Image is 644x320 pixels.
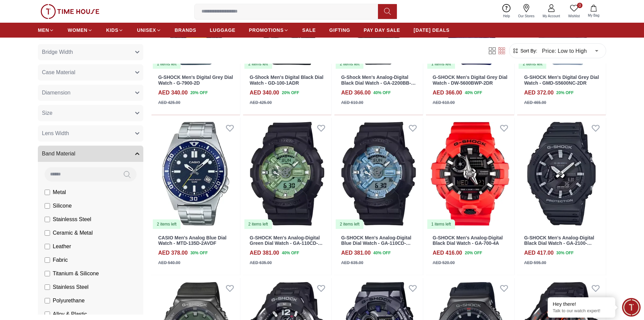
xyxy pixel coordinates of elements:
span: Alloy & Plastic [53,310,87,318]
a: [DATE] DEALS [414,24,450,36]
a: G-SHOCK Men's Digital Grey Dial Watch - G-7900-2D [158,74,233,86]
button: My Bag [584,3,603,19]
h4: AED 416.00 [433,249,462,257]
button: Band Material [38,146,143,162]
div: AED 540.00 [158,260,180,266]
a: Help [499,3,514,20]
span: SALE [302,27,316,34]
div: 2 items left [153,219,181,229]
span: 20 % OFF [282,90,299,96]
div: AED 635.00 [341,260,363,266]
div: Hey there! [553,301,610,307]
span: BRANDS [175,27,196,34]
a: CASIO Men's Analog Blue Dial Watch - MTD-135D-2AVDF2 items left [151,118,240,230]
span: GIFTING [329,27,350,34]
button: Diamension [38,85,143,101]
h4: AED 381.00 [250,249,279,257]
span: LUGGAGE [210,27,236,34]
a: MEN [38,24,54,36]
span: WOMEN [68,27,88,34]
span: Metal [53,188,66,196]
a: G-Shock Men's Analog-Digital Black Dial Watch - GA-2200BB-1ADR [341,74,415,91]
button: Case Material [38,64,143,81]
button: Size [38,105,143,121]
div: AED 610.00 [433,100,455,106]
h4: AED 417.00 [524,249,553,257]
a: G-SHOCK Men's Analog-Digital Blue Dial Watch - GA-110CD-1A2DR [341,235,411,252]
input: Metal [45,190,50,195]
a: 0Wishlist [564,3,584,20]
span: PROMOTIONS [249,27,284,34]
span: [DATE] DEALS [414,27,450,34]
div: 1 items left [427,219,455,229]
input: Alloy & Plastic [45,312,50,317]
div: AED 610.00 [341,100,363,106]
a: LUGGAGE [210,24,236,36]
h4: AED 340.00 [158,89,188,97]
a: PROMOTIONS [249,24,289,36]
div: 2 items left [519,59,546,69]
span: KIDS [106,27,118,34]
div: 1 items left [153,59,181,69]
div: Chat Widget [622,298,641,317]
a: CASIO Men's Analog Blue Dial Watch - MTD-135D-2AVDF [158,235,226,246]
span: 40 % OFF [282,250,299,256]
input: Ceramic & Metal [45,230,50,236]
span: Help [500,14,513,19]
img: G-SHOCK Men's Analog-Digital Green Dial Watch - GA-110CD-1A3DR [243,118,332,230]
a: G-SHOCK Men's Analog-Digital Green Dial Watch - GA-110CD-1A3DR2 items left [243,118,332,230]
span: 40 % OFF [373,90,390,96]
span: Silicone [53,202,72,210]
a: G-SHOCK Men's Digital Grey Dial Watch - DW-5600BWP-2DR [433,74,507,86]
a: SALE [302,24,316,36]
div: AED 520.00 [433,260,455,266]
p: Talk to our watch expert! [553,308,610,314]
span: Leather [53,242,71,251]
a: BRANDS [175,24,196,36]
span: 0 [577,3,582,8]
a: KIDS [106,24,123,36]
span: Band Material [42,150,75,158]
h4: AED 381.00 [341,249,371,257]
div: 2 items left [244,219,272,229]
input: Polyurethane [45,298,50,303]
span: Polyurethane [53,297,85,305]
span: PAY DAY SALE [364,27,400,34]
button: Lens Width [38,125,143,142]
a: G-SHOCK Men's Digital Grey Dial Watch - GMD-S5600NC-2DR [524,74,599,86]
img: ... [41,4,99,19]
span: Bridge Width [42,48,73,56]
img: G-SHOCK Men's Analog-Digital Black Dial Watch - GA-700-4A [426,118,515,230]
a: PAY DAY SALE [364,24,400,36]
span: My Account [540,14,563,19]
img: G-SHOCK Men's Analog-Digital Blue Dial Watch - GA-110CD-1A2DR [334,118,423,230]
h4: AED 340.00 [250,89,279,97]
div: AED 425.00 [250,100,272,106]
h4: AED 372.00 [524,89,553,97]
button: Sort By: [512,47,537,54]
div: AED 595.00 [524,260,546,266]
h4: AED 378.00 [158,249,188,257]
span: 30 % OFF [190,250,208,256]
span: 20 % OFF [556,90,574,96]
a: UNISEX [137,24,161,36]
div: AED 425.00 [158,100,180,106]
span: Wishlist [566,14,582,19]
a: G-SHOCK Men's Analog-Digital Green Dial Watch - GA-110CD-1A3DR [250,235,323,252]
span: 40 % OFF [373,250,390,256]
span: 40 % OFF [465,90,482,96]
span: Stainless Steel [53,283,89,291]
span: My Bag [585,13,602,18]
div: 2 items left [336,59,363,69]
input: Stainlesss Steel [45,217,50,222]
div: AED 635.00 [250,260,272,266]
span: 30 % OFF [556,250,574,256]
span: Titanium & Silicone [53,270,99,278]
span: Stainlesss Steel [53,215,91,223]
span: Sort By: [519,47,537,54]
div: Price: Low to High [537,41,603,60]
span: Fabric [53,256,68,264]
input: Fabric [45,257,50,263]
h4: AED 366.00 [341,89,371,97]
a: GIFTING [329,24,350,36]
